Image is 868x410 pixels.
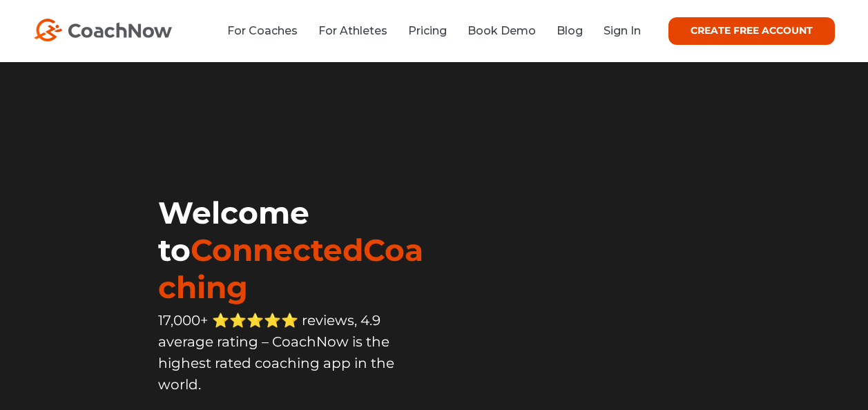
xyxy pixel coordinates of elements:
a: For Coaches [227,24,298,37]
a: CREATE FREE ACCOUNT [668,17,835,45]
h1: Welcome to [158,194,434,306]
span: ConnectedCoaching [158,231,423,306]
a: Sign In [604,24,641,37]
a: For Athletes [318,24,387,37]
a: Pricing [408,24,447,37]
span: 17,000+ ⭐️⭐️⭐️⭐️⭐️ reviews, 4.9 average rating – CoachNow is the highest rated coaching app in th... [158,312,394,393]
img: CoachNow Logo [34,19,172,41]
a: Blog [557,24,583,37]
a: Book Demo [467,24,536,37]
